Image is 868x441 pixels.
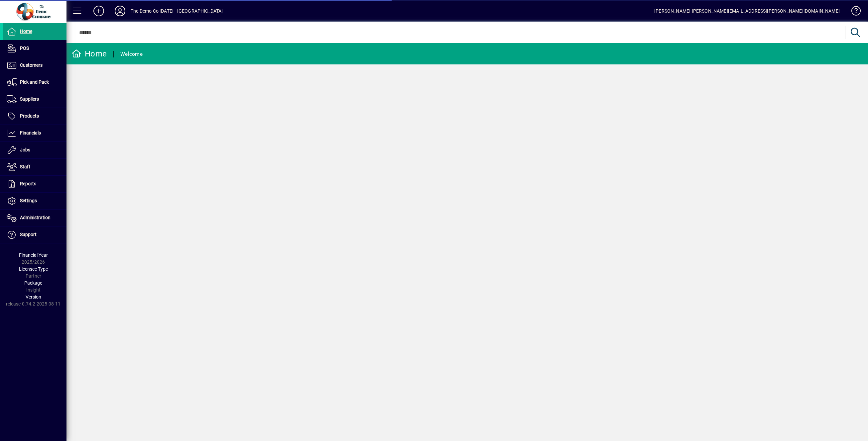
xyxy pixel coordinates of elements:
[20,79,49,85] span: Pick and Pack
[20,130,41,135] span: Financials
[3,210,66,226] a: Administration
[20,164,30,169] span: Staff
[20,45,29,51] span: POS
[120,49,143,59] div: Welcome
[20,215,51,220] span: Administration
[3,91,66,108] a: Suppliers
[71,48,107,59] div: Home
[3,176,66,192] a: Reports
[131,6,223,16] div: The Demo Co [DATE] - [GEOGRAPHIC_DATA]
[88,5,109,17] button: Add
[20,96,39,102] span: Suppliers
[20,147,30,152] span: Jobs
[20,181,36,186] span: Reports
[3,40,66,57] a: POS
[3,57,66,74] a: Customers
[20,232,37,237] span: Support
[20,62,43,68] span: Customers
[3,193,66,209] a: Settings
[3,226,66,243] a: Support
[109,5,131,17] button: Profile
[3,74,66,91] a: Pick and Pack
[19,266,48,272] span: Licensee Type
[3,125,66,141] a: Financials
[3,159,66,175] a: Staff
[20,198,37,203] span: Settings
[3,142,66,158] a: Jobs
[24,280,42,286] span: Package
[654,6,840,16] div: [PERSON_NAME] [PERSON_NAME][EMAIL_ADDRESS][PERSON_NAME][DOMAIN_NAME]
[20,113,39,119] span: Products
[19,252,48,258] span: Financial Year
[3,108,66,125] a: Products
[846,1,860,23] a: Knowledge Base
[20,29,32,34] span: Home
[26,294,41,300] span: Version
